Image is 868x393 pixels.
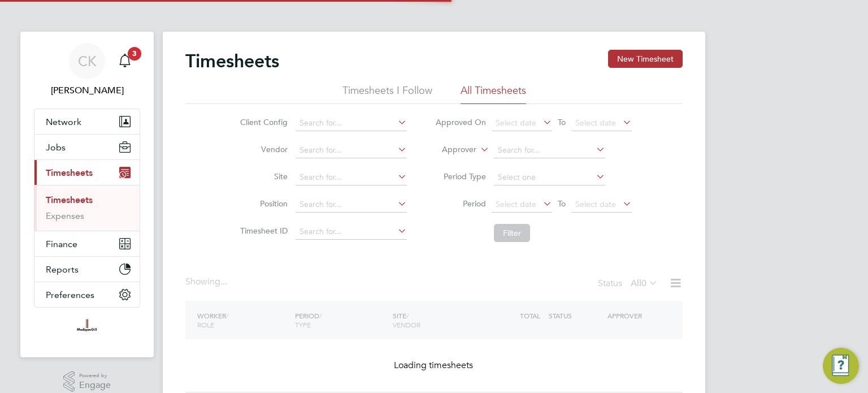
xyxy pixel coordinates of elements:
h2: Timesheets [185,50,279,72]
label: Site [237,171,288,182]
a: Expenses [46,210,84,221]
span: Select date [575,118,616,128]
input: Search for... [296,224,407,240]
span: Select date [496,199,536,209]
img: madigangill-logo-retina.png [74,319,99,337]
label: Period [435,198,486,209]
a: Powered byEngage [63,371,111,392]
span: Timesheets [46,167,93,178]
div: Timesheets [34,185,140,231]
button: Network [34,109,140,134]
label: Approved On [435,117,486,127]
span: Reports [46,264,79,275]
span: CK [78,54,97,68]
span: To [554,115,569,129]
span: Cian Kavanagh [34,84,140,97]
label: Vendor [237,144,288,154]
span: Finance [46,239,77,249]
button: Engage Resource Center [823,348,859,384]
div: Status [598,276,660,292]
li: All Timesheets [461,84,526,104]
span: Network [46,116,81,127]
span: 3 [128,47,141,61]
label: Client Config [237,117,288,127]
label: Period Type [435,171,486,182]
span: Select date [575,199,616,209]
input: Search for... [296,170,407,185]
input: Select one [494,170,605,185]
button: Filter [494,224,530,242]
a: Go to home page [34,319,140,337]
button: Timesheets [34,160,140,185]
span: ... [220,276,227,287]
input: Search for... [296,197,407,213]
a: 3 [114,43,136,79]
button: Jobs [34,135,140,159]
span: Engage [79,381,111,390]
a: CK[PERSON_NAME] [34,43,140,97]
input: Search for... [494,142,605,158]
span: To [554,196,569,211]
label: Approver [426,144,476,156]
button: Reports [34,257,140,282]
button: Preferences [34,282,140,307]
input: Search for... [296,142,407,158]
span: Jobs [46,142,66,153]
label: All [631,278,658,289]
span: Powered by [79,371,111,381]
input: Search for... [296,115,407,131]
li: Timesheets I Follow [342,84,432,104]
div: Showing [185,276,229,288]
span: Select date [496,118,536,128]
span: Preferences [46,290,94,300]
button: Finance [34,231,140,256]
span: 0 [641,278,646,289]
nav: Main navigation [20,32,154,357]
button: New Timesheet [608,50,683,68]
a: Timesheets [46,195,93,205]
label: Position [237,198,288,209]
label: Timesheet ID [237,226,288,236]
